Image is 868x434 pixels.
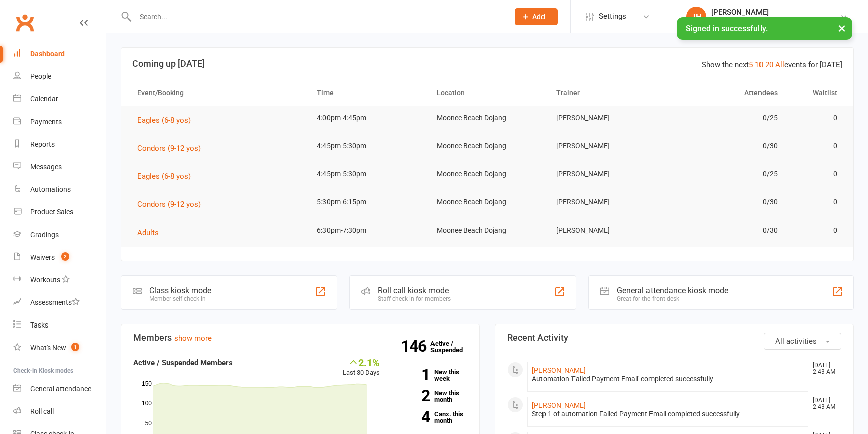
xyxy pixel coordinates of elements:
a: Reports [13,133,106,156]
strong: 4 [395,409,430,424]
td: 0 [787,190,846,214]
div: 2.1% [343,357,380,368]
div: Member self check-in [149,295,211,302]
td: Moonee Beach Dojang [427,162,547,186]
div: [PERSON_NAME] [711,8,840,17]
a: Automations [13,178,106,201]
div: Automation 'Failed Payment Email' completed successfully [532,375,804,383]
td: 0/30 [667,219,786,242]
a: Messages [13,156,106,178]
a: 10 [755,60,763,69]
time: [DATE] 2:43 AM [808,397,841,410]
div: Payments [30,118,62,126]
div: Staff check-in for members [378,295,451,302]
div: Step 1 of automation Failed Payment Email completed successfully [532,410,804,418]
td: Moonee Beach Dojang [427,106,547,130]
a: Dashboard [13,43,106,65]
th: Waitlist [787,80,846,106]
div: Workouts [30,276,60,284]
td: 0 [787,219,846,242]
div: Reports [30,140,55,148]
button: Adults [137,227,166,239]
button: Eagles (6-8 yos) [137,170,198,182]
a: General attendance kiosk mode [13,378,106,400]
div: Roll call kiosk mode [378,286,451,295]
td: 6:30pm-7:30pm [308,219,427,242]
td: 0/30 [667,190,786,214]
td: 0/25 [667,162,786,186]
span: Settings [599,5,626,28]
td: 0/30 [667,134,786,158]
a: Waivers 2 [13,246,106,269]
span: Eagles (6-8 yos) [137,172,191,181]
span: 2 [61,252,69,261]
a: 4Canx. this month [395,411,467,424]
td: [PERSON_NAME] [547,162,667,186]
button: Eagles (6-8 yos) [137,114,198,126]
h3: Members [133,333,467,343]
td: 0 [787,134,846,158]
div: Kinetic Martial Arts [GEOGRAPHIC_DATA] [711,17,840,26]
div: Automations [30,185,71,193]
div: What's New [30,344,66,352]
td: Moonee Beach Dojang [427,219,547,242]
div: Show the next events for [DATE] [702,59,842,71]
th: Trainer [547,80,667,106]
button: Condors (9-12 yos) [137,198,208,210]
td: 4:00pm-4:45pm [308,106,427,130]
div: Gradings [30,231,59,239]
a: 2New this month [395,390,467,403]
strong: 2 [395,388,430,403]
td: [PERSON_NAME] [547,134,667,158]
strong: 1 [395,367,430,382]
strong: 146 [401,339,430,354]
a: 146Active / Suspended [430,333,475,361]
h3: Coming up [DATE] [132,59,842,69]
span: Signed in successfully. [686,24,768,33]
th: Event/Booking [128,80,308,106]
button: Condors (9-12 yos) [137,142,208,154]
a: Gradings [13,224,106,246]
a: Tasks [13,314,106,337]
td: [PERSON_NAME] [547,106,667,130]
span: All activities [775,337,817,346]
span: Eagles (6-8 yos) [137,116,191,125]
input: Search... [132,10,502,24]
div: Dashboard [30,50,65,58]
th: Attendees [667,80,786,106]
div: Waivers [30,253,55,261]
div: General attendance [30,385,91,393]
h3: Recent Activity [507,333,841,343]
a: Roll call [13,400,106,423]
td: 0 [787,106,846,130]
td: [PERSON_NAME] [547,190,667,214]
span: Add [532,13,545,21]
div: Assessments [30,298,80,306]
div: General attendance kiosk mode [617,286,728,295]
div: Great for the front desk [617,295,728,302]
div: People [30,72,51,80]
button: × [833,17,851,39]
span: Adults [137,228,159,237]
strong: Active / Suspended Members [133,358,233,367]
td: Moonee Beach Dojang [427,134,547,158]
a: 1New this week [395,369,467,382]
td: 0 [787,162,846,186]
a: [PERSON_NAME] [532,401,586,409]
a: What's New1 [13,337,106,359]
time: [DATE] 2:43 AM [808,362,841,375]
a: 20 [765,60,773,69]
a: People [13,65,106,88]
span: Condors (9-12 yos) [137,200,201,209]
a: Clubworx [12,10,37,35]
td: 4:45pm-5:30pm [308,134,427,158]
a: Workouts [13,269,106,291]
a: Calendar [13,88,106,111]
div: Class kiosk mode [149,286,211,295]
div: Last 30 Days [343,357,380,378]
td: 4:45pm-5:30pm [308,162,427,186]
a: Product Sales [13,201,106,224]
div: Messages [30,163,62,171]
a: Assessments [13,291,106,314]
a: 5 [749,60,753,69]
